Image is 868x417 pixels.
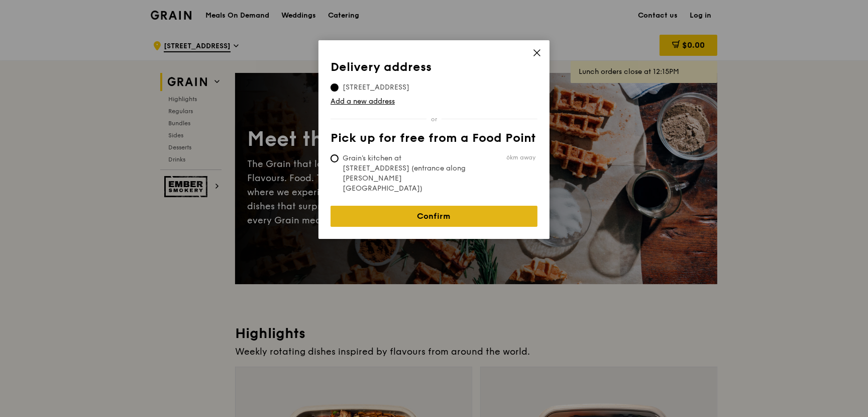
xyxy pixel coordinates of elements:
span: [STREET_ADDRESS] [331,82,421,93]
th: Pick up for free from a Food Point [331,131,537,149]
a: Add a new address [331,97,537,107]
input: [STREET_ADDRESS] [331,84,339,92]
a: Confirm [331,206,537,227]
th: Delivery address [331,60,537,78]
input: Grain's kitchen at [STREET_ADDRESS] (entrance along [PERSON_NAME][GEOGRAPHIC_DATA])6km away [331,154,339,162]
span: Grain's kitchen at [STREET_ADDRESS] (entrance along [PERSON_NAME][GEOGRAPHIC_DATA]) [331,153,480,194]
span: 6km away [506,153,535,161]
